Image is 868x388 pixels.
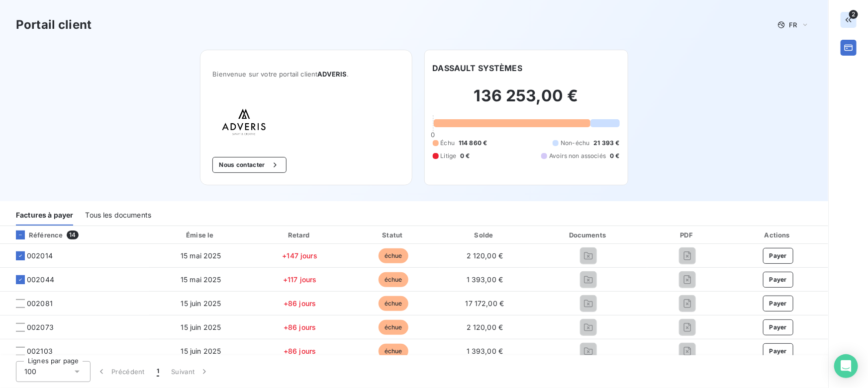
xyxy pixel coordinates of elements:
span: 114 860 € [459,139,487,148]
span: 1 393,00 € [467,347,503,355]
h2: 136 253,00 € [433,86,620,116]
span: +86 jours [284,323,316,331]
span: +117 jours [283,275,317,284]
span: 15 mai 2025 [181,275,221,284]
span: Non-échu [561,139,589,148]
span: 2 120,00 € [467,251,503,260]
span: échue [379,344,408,359]
span: 002044 [27,275,54,285]
span: 0 € [610,152,619,160]
span: 17 172,00 € [466,299,504,308]
span: Échu [441,139,455,148]
span: 15 juin 2025 [181,323,221,331]
div: PDF [649,230,726,240]
span: 002103 [27,346,53,356]
span: échue [379,320,408,335]
div: Émise le [151,230,250,240]
h3: Portail client [16,16,92,34]
span: 2 [849,10,858,19]
span: Litige [441,152,457,160]
div: Solde [442,230,528,240]
span: échue [379,248,408,263]
span: +86 jours [284,299,316,308]
span: 1 393,00 € [467,275,503,284]
span: échue [379,296,408,311]
span: 15 juin 2025 [181,299,221,308]
span: 0 [431,131,435,139]
span: 1 [157,367,159,377]
span: 002073 [27,322,54,332]
img: Company logo [212,102,276,141]
div: Référence [8,231,63,239]
span: 0 € [460,152,470,160]
div: Actions [730,230,826,240]
span: 002014 [27,251,53,261]
span: FR [789,21,797,29]
button: Payer [763,272,794,288]
div: Factures à payer [16,205,73,226]
button: Payer [763,319,794,335]
div: Statut [349,230,438,240]
span: Avoirs non associés [549,152,606,160]
div: Retard [255,230,345,240]
div: Documents [532,230,645,240]
div: Tous les documents [85,205,151,226]
span: +147 jours [282,251,317,260]
span: échue [379,272,408,287]
span: 2 120,00 € [467,323,503,331]
button: Payer [763,296,794,311]
button: Payer [763,343,794,359]
button: Payer [763,248,794,264]
button: 1 [151,361,165,382]
span: 15 mai 2025 [181,251,221,260]
span: +86 jours [284,347,316,355]
button: Précédent [91,361,151,382]
button: Suivant [165,361,215,382]
button: Nous contacter [212,157,286,173]
span: 15 juin 2025 [181,347,221,355]
h6: DASSAULT SYSTÈMES [433,62,523,74]
span: ADVERIS [317,70,347,78]
span: 100 [24,367,36,377]
span: 002081 [27,299,53,309]
span: 14 [67,231,78,239]
div: Open Intercom Messenger [834,354,858,378]
span: Bienvenue sur votre portail client . [212,70,399,78]
span: 21 393 € [593,139,619,148]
